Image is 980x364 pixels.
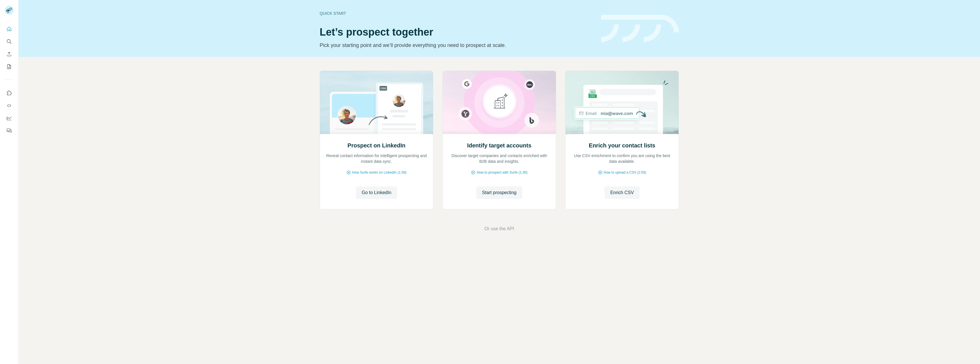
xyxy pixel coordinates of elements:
[604,170,646,175] span: How to upload a CSV (2:59)
[352,170,407,175] span: How Surfe works on LinkedIn (1:58)
[5,113,14,123] button: Dashboard
[5,61,14,72] button: My lists
[5,88,14,98] button: Use Surfe on LinkedIn
[605,186,640,199] button: Enrich CSV
[589,141,655,149] h2: Enrich your contact lists
[477,170,527,175] span: How to prospect with Surfe (1:30)
[320,71,433,134] img: Prospect on LinkedIn
[320,26,594,38] h1: Let’s prospect together
[362,189,391,196] span: Go to LinkedIn
[571,153,673,164] p: Use CSV enrichment to confirm you are using the best data available.
[442,71,556,134] img: Identify target accounts
[476,186,522,199] button: Start prospecting
[5,24,14,34] button: Quick start
[448,153,550,164] p: Discover target companies and contacts enriched with B2B data and insights.
[5,126,14,136] button: Feedback
[356,186,397,199] button: Go to LinkedIn
[348,141,405,149] h2: Prospect on LinkedIn
[565,71,679,134] img: Enrich your contact lists
[326,153,427,164] p: Reveal contact information for intelligent prospecting and instant data sync.
[484,225,514,232] button: Or use the API
[5,49,14,59] button: Enrich CSV
[5,100,14,111] button: Use Surfe API
[320,41,594,49] p: Pick your starting point and we’ll provide everything you need to prospect at scale.
[601,15,679,42] img: banner
[320,11,594,16] div: Quick start
[610,189,634,196] span: Enrich CSV
[5,36,14,47] button: Search
[467,141,532,149] h2: Identify target accounts
[482,189,516,196] span: Start prospecting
